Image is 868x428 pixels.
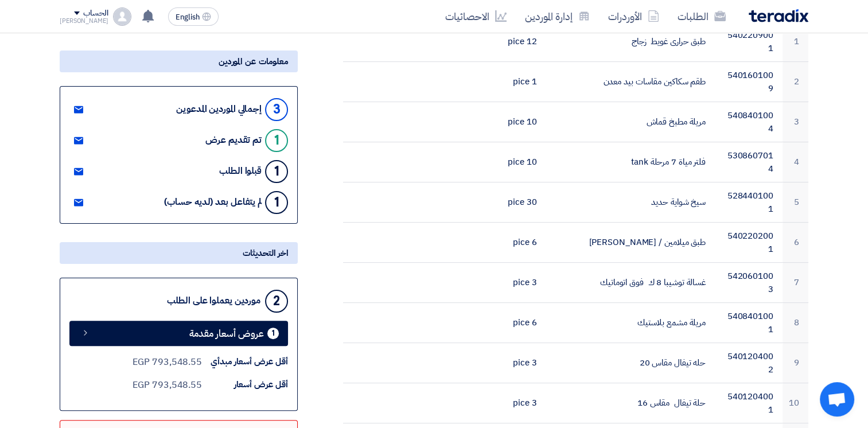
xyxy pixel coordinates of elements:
td: 30 pice [478,182,546,223]
a: الأوردرات [599,3,668,30]
td: فلتر مياة 7 مرحلة tank [546,142,714,182]
div: 793,548.55 EGP [133,355,202,369]
td: 10 pice [478,102,546,142]
div: لم يتفاعل بعد (لديه حساب) [164,197,262,208]
td: 5408401004 [715,102,783,142]
div: Open chat [820,382,854,417]
td: مريلة مشمع بلاستيك [546,303,714,343]
td: 8 [783,303,808,343]
td: 6 [783,223,808,263]
td: 3 [783,102,808,142]
td: حلة تيفال مقاس 16 [546,383,714,423]
td: سيخ شواية حديد [546,182,714,223]
div: 1 [265,129,288,152]
td: 6 pice [478,223,546,263]
div: 1 [265,160,288,183]
button: English [168,7,219,26]
div: 1 [267,328,279,339]
div: أقل عرض أسعار [202,378,288,391]
td: 5308607014 [715,142,783,182]
td: غسالة توشيبا 8 ك فوق اتوماتيك [546,263,714,303]
div: موردين يعملوا على الطلب [167,295,260,306]
td: 5401204002 [715,343,783,383]
div: 2 [265,290,288,313]
td: 12 pice [478,22,546,62]
td: 1 [783,22,808,62]
td: 10 [783,383,808,423]
div: قبلوا الطلب [219,166,262,177]
div: 1 [265,191,288,214]
div: اخر التحديثات [60,242,298,264]
td: 5408401001 [715,303,783,343]
td: 5401601009 [715,62,783,102]
div: تم تقديم عرض [205,135,262,146]
a: 1 عروض أسعار مقدمة [69,321,288,346]
td: 5420601003 [715,263,783,303]
td: 3 pice [478,263,546,303]
div: [PERSON_NAME] [60,18,108,24]
td: 4 [783,142,808,182]
span: English [176,13,200,21]
div: 793,548.55 EGP [133,378,202,392]
td: طبق حرارى غويط زجاج [546,22,714,62]
td: 5402209001 [715,22,783,62]
td: 5401204001 [715,383,783,423]
span: عروض أسعار مقدمة [189,329,264,338]
img: Teradix logo [749,9,808,22]
td: 3 pice [478,383,546,423]
div: أقل عرض أسعار مبدأي [202,355,288,368]
td: 1 pice [478,62,546,102]
td: مريلة مطبخ قماش [546,102,714,142]
div: إجمالي الموردين المدعوين [176,104,262,115]
div: معلومات عن الموردين [60,50,298,72]
img: profile_test.png [113,7,131,26]
td: 5402202001 [715,223,783,263]
td: 5284401001 [715,182,783,223]
div: 3 [265,98,288,121]
td: 5 [783,182,808,223]
td: طقم سكاكين مقاسات بيد معدن [546,62,714,102]
a: الطلبات [668,3,735,30]
td: 9 [783,343,808,383]
div: الحساب [83,9,108,18]
td: 10 pice [478,142,546,182]
td: 7 [783,263,808,303]
td: 3 pice [478,343,546,383]
a: إدارة الموردين [516,3,599,30]
td: 6 pice [478,303,546,343]
td: طبق ميلامين / [PERSON_NAME] [546,223,714,263]
a: الاحصائيات [436,3,516,30]
td: حله تيفال مقاس 20 [546,343,714,383]
td: 2 [783,62,808,102]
